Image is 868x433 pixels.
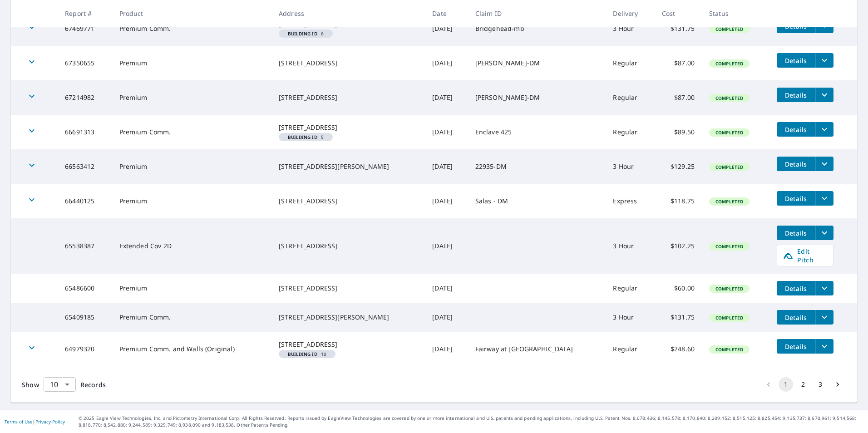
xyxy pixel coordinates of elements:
td: Regular [606,46,654,80]
div: [STREET_ADDRESS] [279,59,418,68]
td: Bridgehead-mb [468,11,606,46]
td: $87.00 [655,80,702,115]
span: Completed [710,198,749,205]
td: Enclave 425 [468,115,606,149]
button: page 1 [779,377,793,392]
button: detailsBtn-67214982 [777,88,815,102]
em: Building ID [288,31,317,36]
td: [DATE] [425,274,468,303]
span: Details [782,56,809,65]
a: Privacy Policy [35,418,65,425]
td: 3 Hour [606,149,654,184]
td: [DATE] [425,46,468,80]
div: Show 10 records [44,377,76,392]
button: detailsBtn-64979320 [777,339,815,354]
span: Edit Pitch [783,247,828,264]
td: [DATE] [425,184,468,218]
span: 10 [282,352,332,356]
span: Completed [710,95,749,101]
div: [STREET_ADDRESS] [279,123,418,132]
button: filesDropdownBtn-66691313 [815,122,833,137]
td: Premium Comm. [112,303,271,332]
button: filesDropdownBtn-66563412 [815,157,833,171]
button: filesDropdownBtn-67214982 [815,88,833,102]
span: Records [80,380,106,389]
td: 64979320 [58,332,112,366]
td: [DATE] [425,11,468,46]
td: 3 Hour [606,218,654,274]
td: $89.50 [655,115,702,149]
td: Regular [606,115,654,149]
td: Express [606,184,654,218]
td: Premium [112,46,271,80]
td: 66440125 [58,184,112,218]
span: Details [782,342,809,351]
p: | [5,419,65,424]
td: Extended Cov 2D [112,218,271,274]
span: Details [782,284,809,293]
div: 10 [44,372,76,397]
span: Details [782,160,809,168]
button: Go to next page [830,377,845,392]
td: Regular [606,274,654,303]
em: Building ID [288,352,317,356]
button: filesDropdownBtn-65409185 [815,310,833,325]
button: detailsBtn-67350655 [777,53,815,68]
div: [STREET_ADDRESS] [279,93,418,102]
td: [DATE] [425,303,468,332]
a: Edit Pitch [777,245,833,266]
td: Premium [112,274,271,303]
td: Regular [606,80,654,115]
button: filesDropdownBtn-65486600 [815,281,833,295]
td: 66563412 [58,149,112,184]
td: Premium Comm. [112,11,271,46]
td: $129.25 [655,149,702,184]
div: [STREET_ADDRESS][PERSON_NAME] [279,313,418,322]
a: Terms of Use [5,418,33,425]
span: Details [782,125,809,134]
td: Premium [112,149,271,184]
span: Completed [710,346,749,353]
span: Completed [710,129,749,136]
span: 5 [282,135,329,139]
span: Completed [710,164,749,170]
div: [STREET_ADDRESS] [279,241,418,251]
button: detailsBtn-66691313 [777,122,815,137]
span: Completed [710,315,749,321]
td: 65486600 [58,274,112,303]
td: Regular [606,332,654,366]
button: detailsBtn-66563412 [777,157,815,171]
button: filesDropdownBtn-67350655 [815,53,833,68]
span: Completed [710,26,749,32]
div: [STREET_ADDRESS][PERSON_NAME] [279,162,418,171]
button: filesDropdownBtn-64979320 [815,339,833,354]
td: 22935-DM [468,149,606,184]
td: Salas - DM [468,184,606,218]
div: [STREET_ADDRESS] [279,197,418,206]
span: 6 [282,31,329,36]
td: 67469771 [58,11,112,46]
td: [DATE] [425,149,468,184]
td: 65538387 [58,218,112,274]
td: Premium Comm. and Walls (Original) [112,332,271,366]
nav: pagination navigation [760,377,846,392]
em: Building ID [288,135,317,139]
td: 3 Hour [606,11,654,46]
td: [DATE] [425,218,468,274]
span: Show [22,380,39,389]
td: 65409185 [58,303,112,332]
td: $131.75 [655,11,702,46]
td: $131.75 [655,303,702,332]
td: $60.00 [655,274,702,303]
td: [PERSON_NAME]-DM [468,80,606,115]
span: Details [782,194,809,203]
button: filesDropdownBtn-66440125 [815,191,833,206]
span: Details [782,229,809,237]
span: Details [782,91,809,99]
button: filesDropdownBtn-65538387 [815,226,833,240]
p: © 2025 Eagle View Technologies, Inc. and Pictometry International Corp. All Rights Reserved. Repo... [79,415,863,428]
td: 3 Hour [606,303,654,332]
td: $118.75 [655,184,702,218]
td: 66691313 [58,115,112,149]
span: Completed [710,60,749,67]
